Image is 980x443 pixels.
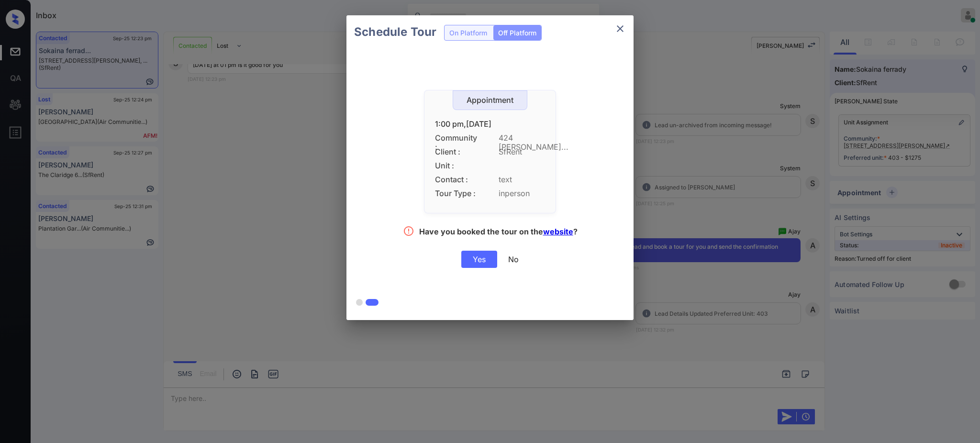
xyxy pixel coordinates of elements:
a: website [543,227,573,236]
button: close [611,19,630,38]
div: Yes [461,251,497,268]
span: text [499,175,545,184]
span: inperson [499,189,545,198]
span: Client : [435,147,478,156]
div: 1:00 pm,[DATE] [435,120,545,129]
div: Appointment [453,96,527,105]
div: No [508,255,519,264]
span: Tour Type : [435,189,478,198]
span: Community : [435,133,478,143]
div: Have you booked the tour on the ? [419,227,578,239]
span: SfRent [499,147,545,156]
span: Unit : [435,161,478,170]
span: Contact : [435,175,478,184]
h2: Schedule Tour [346,15,444,49]
span: 424 [PERSON_NAME]... [499,133,545,143]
